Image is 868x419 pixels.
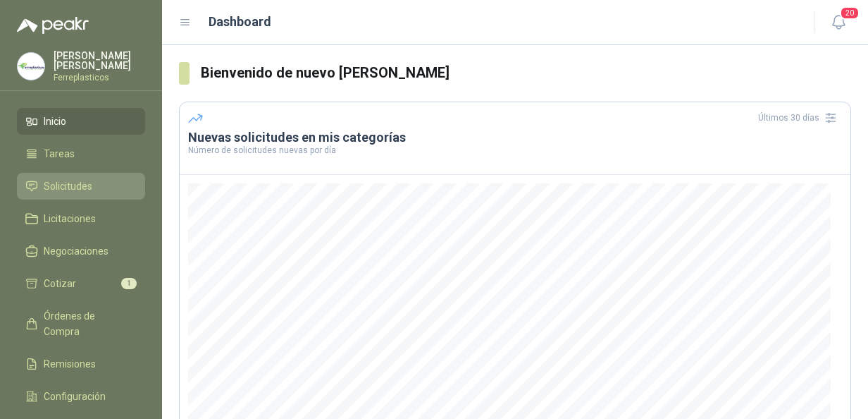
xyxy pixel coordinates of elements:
[840,6,860,20] span: 20
[17,270,145,297] a: Cotizar1
[44,243,108,259] span: Negociaciones
[17,205,145,232] a: Licitaciones
[188,146,842,154] p: Número de solicitudes nuevas por día
[209,12,271,32] h1: Dashboard
[17,383,145,410] a: Configuración
[44,389,106,404] span: Configuración
[17,303,145,345] a: Órdenes de Compra
[44,308,132,339] span: Órdenes de Compra
[44,211,96,226] span: Licitaciones
[17,17,89,34] img: Logo peakr
[44,114,66,129] span: Inicio
[44,146,75,162] span: Tareas
[17,351,145,377] a: Remisiones
[17,108,145,135] a: Inicio
[188,129,842,146] h3: Nuevas solicitudes en mis categorías
[17,140,145,167] a: Tareas
[826,10,851,35] button: 20
[17,173,145,200] a: Solicitudes
[44,356,96,372] span: Remisiones
[44,178,92,194] span: Solicitudes
[121,278,137,289] span: 1
[17,238,145,265] a: Negociaciones
[201,62,851,84] h3: Bienvenido de nuevo [PERSON_NAME]
[758,107,842,129] div: Últimos 30 días
[44,276,76,291] span: Cotizar
[54,51,145,71] p: [PERSON_NAME] [PERSON_NAME]
[54,73,145,82] p: Ferreplasticos
[18,53,44,80] img: Company Logo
